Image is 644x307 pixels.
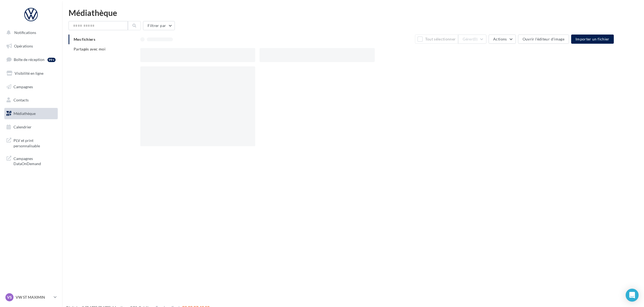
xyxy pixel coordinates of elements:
[13,137,56,148] span: PLV et print personnalisable
[415,35,458,44] button: Tout sélectionner
[14,57,45,62] span: Boîte de réception
[3,27,57,38] button: Notifications
[7,295,12,300] span: VS
[4,292,58,302] a: VS VW ST MAXIMIN
[571,35,614,44] button: Importer un fichier
[3,68,59,79] a: Visibilité en ligne
[626,289,639,302] div: Open Intercom Messenger
[3,54,59,65] a: Boîte de réception99+
[3,135,59,151] a: PLV et print personnalisable
[3,153,59,169] a: Campagnes DataOnDemand
[518,35,569,44] button: Ouvrir l'éditeur d'image
[74,37,95,42] span: Mes fichiers
[13,111,36,116] span: Médiathèque
[575,37,609,41] span: Importer un fichier
[16,295,52,300] p: VW ST MAXIMIN
[13,125,32,129] span: Calendrier
[47,58,56,62] div: 99+
[3,108,59,119] a: Médiathèque
[493,37,507,41] span: Actions
[15,71,43,76] span: Visibilité en ligne
[3,94,59,106] a: Contacts
[473,37,478,41] span: (0)
[74,47,105,51] span: Partagés avec moi
[13,84,33,89] span: Campagnes
[69,9,638,17] div: Médiathèque
[14,30,36,35] span: Notifications
[3,121,59,133] a: Calendrier
[143,21,175,30] button: Filtrer par
[458,35,486,44] button: Gérer(0)
[13,155,56,166] span: Campagnes DataOnDemand
[13,98,29,102] span: Contacts
[489,35,516,44] button: Actions
[3,81,59,93] a: Campagnes
[14,44,33,48] span: Opérations
[3,40,59,52] a: Opérations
